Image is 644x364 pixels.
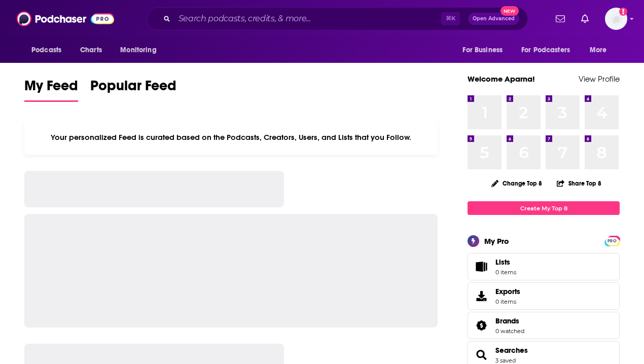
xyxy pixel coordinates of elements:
span: Podcasts [31,43,61,57]
img: User Profile [605,8,627,30]
span: Brands [468,312,620,339]
span: New [500,6,519,16]
a: Brands [495,316,524,325]
span: PRO [606,237,618,245]
span: Lists [495,258,510,267]
a: Welcome Aparna! [468,74,535,84]
div: My Pro [484,236,509,246]
span: Exports [495,287,520,296]
a: View Profile [579,74,620,84]
div: Search podcasts, credits, & more... [147,7,528,30]
button: Show profile menu [605,8,627,30]
button: Change Top 8 [485,177,548,190]
button: Open AdvancedNew [468,13,519,25]
a: Popular Feed [90,77,176,102]
img: Podchaser - Follow, Share and Rate Podcasts [17,9,114,28]
a: 0 watched [495,327,524,335]
span: More [590,43,607,57]
a: Charts [74,41,108,60]
span: ⌘ K [441,12,460,25]
span: For Business [462,43,503,57]
a: PRO [606,237,618,244]
span: Monitoring [120,43,156,57]
button: open menu [455,41,515,60]
button: open menu [24,41,75,60]
span: Lists [471,260,491,274]
a: My Feed [24,77,78,102]
button: open menu [583,41,620,60]
span: My Feed [24,77,78,100]
a: Exports [468,282,620,310]
svg: Add a profile image [619,8,627,16]
a: Searches [495,346,528,355]
span: Exports [471,289,491,303]
span: Brands [495,316,519,325]
input: Search podcasts, credits, & more... [174,11,441,27]
a: Create My Top 8 [468,201,620,215]
a: Lists [468,253,620,280]
span: 0 items [495,269,516,276]
span: For Podcasters [521,43,570,57]
span: Logged in as AparnaKulkarni [605,8,627,30]
a: Brands [471,318,491,333]
a: Searches [471,348,491,362]
a: Show notifications dropdown [552,10,569,27]
span: 0 items [495,298,520,305]
a: 3 saved [495,357,516,364]
span: Popular Feed [90,77,176,100]
button: open menu [515,41,585,60]
button: Share Top 8 [556,173,602,193]
span: Lists [495,258,516,267]
span: Charts [80,43,102,57]
span: Open Advanced [473,16,515,21]
a: Show notifications dropdown [577,10,593,27]
button: open menu [113,41,169,60]
div: Your personalized Feed is curated based on the Podcasts, Creators, Users, and Lists that you Follow. [24,120,438,155]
